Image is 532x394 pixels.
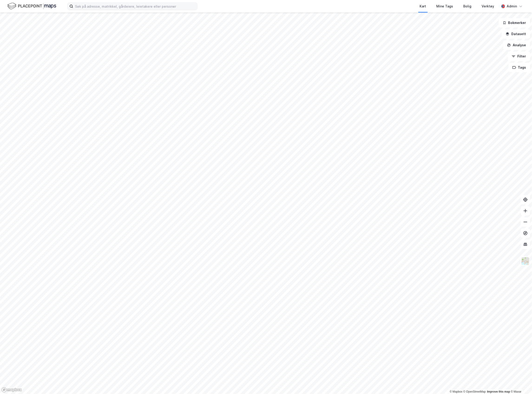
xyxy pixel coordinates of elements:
[509,372,532,394] iframe: Chat Widget
[73,3,197,10] input: Søk på adresse, matrikkel, gårdeiere, leietakere eller personer
[7,2,56,10] img: logo.f888ab2527a4732fd821a326f86c7f29.svg
[509,372,532,394] div: Kontrollprogram for chat
[437,3,453,9] div: Mine Tags
[420,3,426,9] div: Kart
[482,3,494,9] div: Verktøy
[507,3,517,9] div: Admin
[463,3,472,9] div: Bolig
